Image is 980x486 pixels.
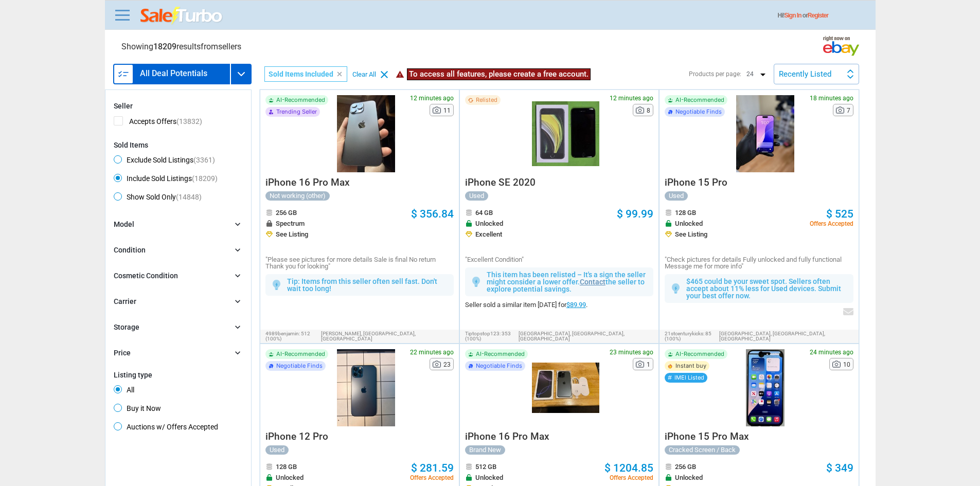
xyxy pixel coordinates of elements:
[665,176,727,188] span: iPhone 15 Pro
[810,95,853,101] span: 18 minutes ago
[465,331,511,341] span: 353 (100%)
[465,191,488,201] div: Used
[675,209,696,216] span: 128 GB
[265,445,289,455] div: Used
[617,208,653,220] span: $ 99.99
[465,430,549,442] span: iPhone 16 Pro Max
[675,109,722,115] span: Negotiable Finds
[580,278,605,286] a: Contact
[153,42,176,51] span: 18209
[233,322,243,332] i: chevron_right
[411,463,454,474] a: $ 281.59
[610,95,653,101] span: 12 minutes ago
[675,351,724,357] span: AI-Recommended
[665,445,740,455] div: Cracked Screen / Back
[114,271,178,282] div: Cosmetic Condition
[475,463,496,470] span: 512 GB
[465,331,501,336] span: tiptopstop123:
[810,221,853,227] span: Offers Accepted
[475,220,503,227] span: Unlocked
[686,278,848,299] p: $465 could be your sweet spot. Sellers often accept about 11% less for Used devices. Submit your ...
[476,351,525,357] span: AI-Recommended
[778,12,785,19] span: Hi!
[675,220,703,227] span: Unlocked
[610,349,653,355] span: 23 minutes ago
[176,193,202,201] span: (14848)
[114,404,161,416] span: Buy it Now
[114,174,218,186] span: Include Sold Listings
[843,308,853,315] img: envelop icon
[407,68,591,80] span: To access all features, please create a free account.
[114,371,243,379] div: Listing type
[785,12,801,19] a: Sign In
[476,97,497,103] span: Relisted
[321,331,454,341] span: [PERSON_NAME], [GEOGRAPHIC_DATA],[GEOGRAPHIC_DATA]
[265,331,310,341] span: 512 (100%)
[265,430,328,442] span: iPhone 12 Pro
[475,231,502,238] span: Excellent
[287,278,449,292] p: Tip: Items from this seller often sell fast. Don't wait too long!
[487,271,648,293] p: This item has been relisted – It's a sign the seller might consider a lower offer. the seller to ...
[647,362,650,368] span: 1
[201,42,241,51] span: from sellers
[265,191,330,201] div: Not working (other)
[665,331,711,341] span: 85 (100%)
[233,219,243,229] i: chevron_right
[465,176,536,188] span: iPhone SE 2020
[176,117,202,125] span: (13832)
[465,445,505,455] div: Brand New
[675,463,696,470] span: 256 GB
[604,475,653,481] span: Offers Accepted
[265,256,454,269] p: "Please see pictures for more details Sale is final No return Thank you for looking"
[410,95,454,101] span: 12 minutes ago
[674,375,704,381] span: IMEI Listed
[265,434,328,441] a: iPhone 12 Pro
[140,69,207,78] h3: All Deal Potentials
[475,209,493,216] span: 64 GB
[114,219,134,230] div: Model
[411,462,454,474] span: $ 281.59
[675,474,703,481] span: Unlocked
[269,70,333,78] span: Sold Items Included
[604,462,653,474] span: $ 1204.85
[233,271,243,281] i: chevron_right
[443,107,451,114] span: 11
[519,331,653,341] span: [GEOGRAPHIC_DATA], [GEOGRAPHIC_DATA],[GEOGRAPHIC_DATA]
[675,97,724,103] span: AI-Recommended
[808,12,828,19] a: Register
[396,70,404,79] i: warning
[604,463,653,474] a: $ 1204.85
[265,331,300,336] span: 4989benjamin:
[276,109,317,115] span: Trending Seller
[411,209,454,220] a: $ 356.84
[803,12,828,19] span: or
[114,348,131,359] div: Price
[779,70,831,78] div: Recently Listed
[617,209,653,220] a: $ 99.99
[276,97,325,103] span: AI-Recommended
[566,301,586,309] a: $89.99
[114,296,136,308] div: Carrier
[378,68,390,81] i: clear
[233,245,243,255] i: chevron_right
[114,422,218,435] span: Auctions w/ Offers Accepted
[665,430,749,442] span: iPhone 15 Pro Max
[465,434,549,441] a: iPhone 16 Pro Max
[665,331,704,336] span: 21stcenturykicks:
[665,434,749,441] a: iPhone 15 Pro Max
[847,107,850,114] span: 7
[114,385,134,398] span: All
[675,363,706,369] span: Instant buy
[276,363,323,369] span: Negotiable Finds
[826,463,853,474] a: $ 349
[114,155,215,168] span: Exclude Sold Listings
[465,179,536,187] a: iPhone SE 2020
[744,68,764,80] p: 24
[276,220,305,227] span: Spectrum
[276,463,297,470] span: 128 GB
[276,474,304,481] span: Unlocked
[114,322,139,333] div: Storage
[114,116,202,129] span: Accepts Offers
[233,348,243,358] i: chevron_right
[193,156,215,164] span: (3361)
